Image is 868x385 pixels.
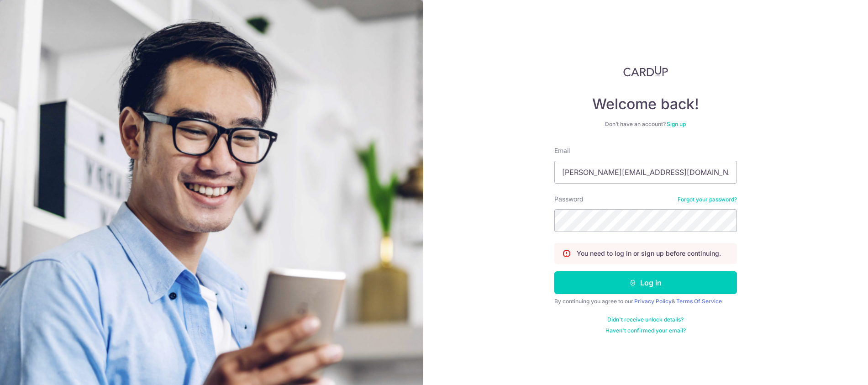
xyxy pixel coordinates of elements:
[554,121,737,128] div: Don’t have an account?
[554,95,737,113] h4: Welcome back!
[623,66,668,77] img: CardUp Logo
[554,146,570,155] label: Email
[554,161,737,184] input: Enter your Email
[554,195,584,204] label: Password
[676,298,722,305] a: Terms Of Service
[554,298,737,305] div: By continuing you agree to our &
[634,298,672,305] a: Privacy Policy
[554,271,737,294] button: Log in
[678,196,737,203] a: Forgot your password?
[605,327,686,334] a: Haven't confirmed your email?
[577,249,721,258] p: You need to log in or sign up before continuing.
[667,121,686,127] a: Sign up
[607,316,684,323] a: Didn't receive unlock details?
